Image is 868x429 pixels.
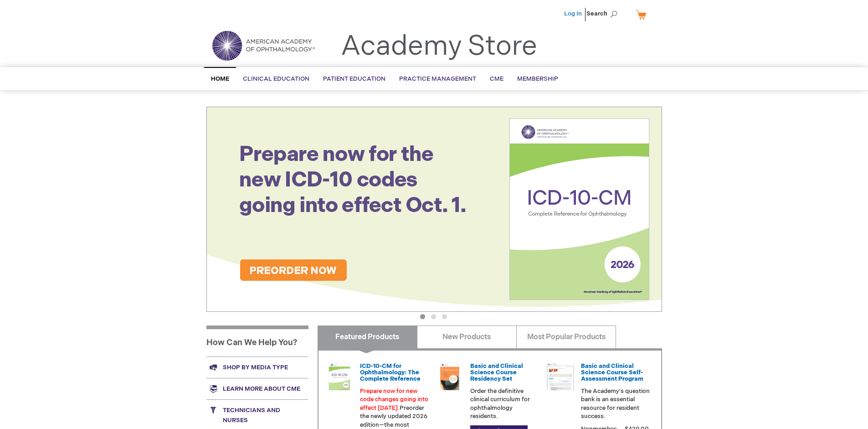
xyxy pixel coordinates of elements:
[564,10,582,17] a: Log In
[243,75,309,83] span: Clinical Education
[470,362,523,383] a: Basic and Clinical Science Course Residency Set
[470,387,539,421] p: Order the definitive clinical curriculum for ophthalmology residents.
[442,314,447,319] button: 3 of 3
[318,326,417,348] a: Featured Products
[360,362,421,383] a: ICD-10-CM for Ophthalmology: The Complete Reference
[399,75,476,83] span: Practice Management
[206,357,308,378] a: Shop by media type
[206,326,308,357] h1: How Can We Help You?
[547,363,574,390] img: bcscself_20.jpg
[581,362,643,383] a: Basic and Clinical Science Course Self-Assessment Program
[431,314,436,319] button: 2 of 3
[360,388,428,412] font: Prepare now for new code changes going into effect [DATE].
[517,75,558,83] span: Membership
[326,363,353,390] img: 0120008u_42.png
[490,75,503,83] span: CME
[206,378,308,399] a: Learn more about CME
[516,326,616,348] a: Most Popular Products
[586,5,621,23] span: Search
[436,363,463,390] img: 02850963u_47.png
[581,387,650,421] p: The Academy's question bank is an essential resource for resident success.
[420,314,425,319] button: 1 of 3
[323,75,385,83] span: Patient Education
[211,75,229,83] span: Home
[417,326,517,348] a: New Products
[341,30,537,63] a: Academy Store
